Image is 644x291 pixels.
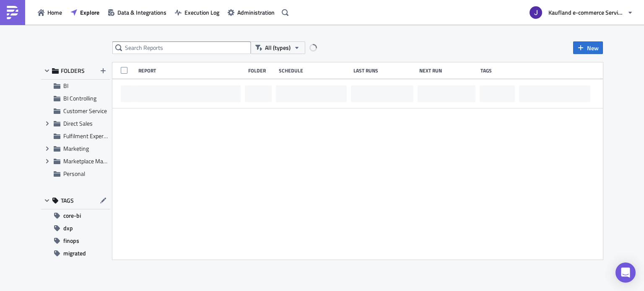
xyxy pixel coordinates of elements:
span: New [587,44,599,52]
span: Personal [63,169,85,178]
button: core-bi [41,209,110,222]
span: migrated [63,247,86,260]
span: Customer Service [63,106,107,115]
div: Open Intercom Messenger [615,263,636,283]
span: BI Controlling [63,94,96,103]
div: Next Run [419,67,477,74]
div: Schedule [279,67,349,74]
span: Explore [80,8,99,17]
span: BI [63,81,68,90]
button: Execution Log [171,6,223,19]
span: dxp [63,222,73,234]
button: migrated [41,247,110,260]
span: Marketplace Management [63,157,129,165]
span: TAGS [61,197,74,204]
img: PushMetrics [6,6,19,19]
img: Avatar [529,5,543,20]
button: Home [34,6,66,19]
span: Direct Sales [63,119,93,128]
span: core-bi [63,209,81,222]
span: Fulfilment Experience [63,131,117,140]
span: Kaufland e-commerce Services GmbH & Co. KG [548,8,624,17]
span: Execution Log [184,8,219,17]
button: Administration [223,6,279,19]
button: dxp [41,222,110,234]
span: FOLDERS [61,67,85,75]
span: Marketing [63,144,89,153]
div: Tags [480,67,516,74]
span: finops [63,234,79,247]
div: Last Runs [353,67,415,74]
input: Search Reports [112,41,251,54]
div: Folder [248,67,275,74]
button: Data & Integrations [104,6,171,19]
span: Administration [237,8,275,17]
div: Report [138,67,244,74]
button: New [573,41,603,54]
span: Home [47,8,62,17]
button: Explore [66,6,104,19]
button: finops [41,234,110,247]
span: All (types) [265,43,291,52]
button: All (types) [251,41,305,54]
span: Data & Integrations [117,8,166,17]
button: Kaufland e-commerce Services GmbH & Co. KG [525,3,638,22]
